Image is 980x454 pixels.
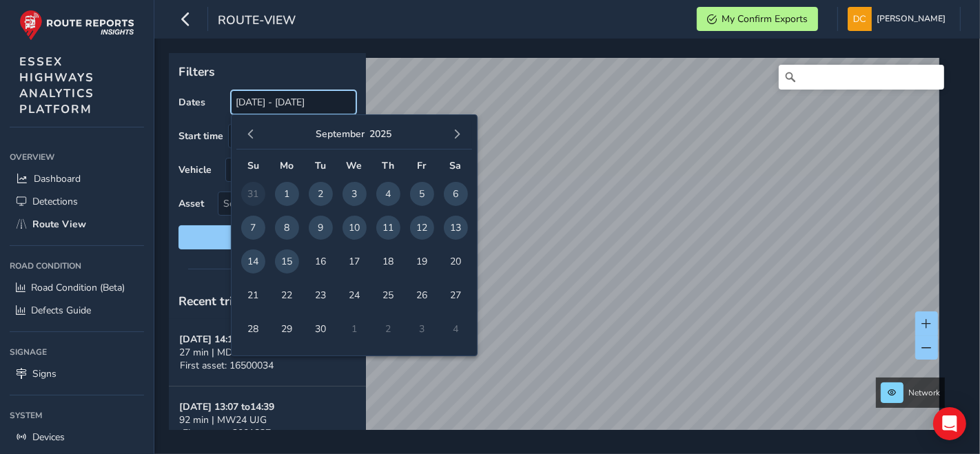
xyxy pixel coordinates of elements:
div: Road Condition [10,256,144,276]
span: My Confirm Exports [722,12,808,25]
div: Signage [10,342,144,362]
span: 25 [376,283,400,307]
div: Open Intercom Messenger [933,407,966,440]
span: 14 [241,249,265,274]
span: route-view [218,12,296,31]
label: Dates [178,96,205,109]
span: 29 [275,317,299,341]
span: 28 [241,317,265,341]
button: My Confirm Exports [697,7,818,31]
span: Dashboard [34,172,81,185]
strong: [DATE] 13:07 to 14:39 [179,400,274,413]
button: 2025 [370,127,392,141]
span: 23 [309,283,333,307]
span: First asset: 2001837 [183,426,271,440]
span: [PERSON_NAME] [877,7,946,31]
span: Fr [418,159,427,172]
span: 13 [444,216,468,240]
span: 7 [241,216,265,240]
span: 17 [343,249,367,274]
input: Search [779,65,944,90]
span: 5 [410,182,434,206]
span: 92 min | MW24 UJG [179,413,267,426]
span: 16 [309,249,333,274]
button: [DATE] 13:07 to14:3992 min | MW24 UJGFirst asset: 2001837 [169,386,366,454]
a: Defects Guide [10,299,144,322]
a: Detections [10,190,144,213]
span: Road Condition (Beta) [31,281,125,294]
span: Tu [315,159,326,172]
span: 19 [410,249,434,274]
span: Network [908,387,940,398]
span: 15 [275,249,299,274]
canvas: Map [174,58,939,446]
span: Select an asset code [218,192,333,215]
span: Su [247,159,259,172]
span: 3 [343,182,367,206]
span: 12 [410,216,434,240]
span: ESSEX HIGHWAYS ANALYTICS PLATFORM [19,54,94,117]
span: 27 min | MD72 UCR [179,346,265,359]
span: 24 [343,283,367,307]
label: Vehicle [178,163,212,176]
span: 2 [309,182,333,206]
span: 18 [376,249,400,274]
span: First asset: 16500034 [180,359,274,372]
span: 20 [444,249,468,274]
span: Devices [32,431,65,444]
span: 10 [343,216,367,240]
span: 30 [309,317,333,341]
span: 1 [275,182,299,206]
img: rr logo [19,10,134,41]
div: System [10,405,144,426]
span: 11 [376,216,400,240]
span: 26 [410,283,434,307]
span: Th [382,159,394,172]
a: Signs [10,362,144,385]
span: We [347,159,363,172]
span: Reset filters [189,231,346,244]
span: 21 [241,283,265,307]
span: Route View [32,218,86,231]
span: Defects Guide [31,304,91,317]
a: Devices [10,426,144,448]
span: 27 [444,283,468,307]
button: [PERSON_NAME] [848,7,950,31]
span: 22 [275,283,299,307]
label: Start time [178,130,223,143]
label: Asset [178,197,204,210]
span: Signs [32,367,57,380]
button: Reset filters [178,225,356,249]
span: Mo [280,159,294,172]
div: Select vehicle [226,158,333,181]
a: Road Condition (Beta) [10,276,144,299]
img: diamond-layout [848,7,872,31]
p: Filters [178,63,356,81]
a: Route View [10,213,144,236]
span: Sa [450,159,462,172]
span: Recent trips [178,293,246,309]
strong: [DATE] 14:15 to 14:41 [179,333,274,346]
span: 9 [309,216,333,240]
span: 8 [275,216,299,240]
button: September [316,127,365,141]
span: Detections [32,195,78,208]
span: 4 [376,182,400,206]
span: 6 [444,182,468,206]
div: Overview [10,147,144,167]
button: [DATE] 14:15 to14:4127 min | MD72 UCRFirst asset: 16500034 [169,319,366,386]
a: Dashboard [10,167,144,190]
